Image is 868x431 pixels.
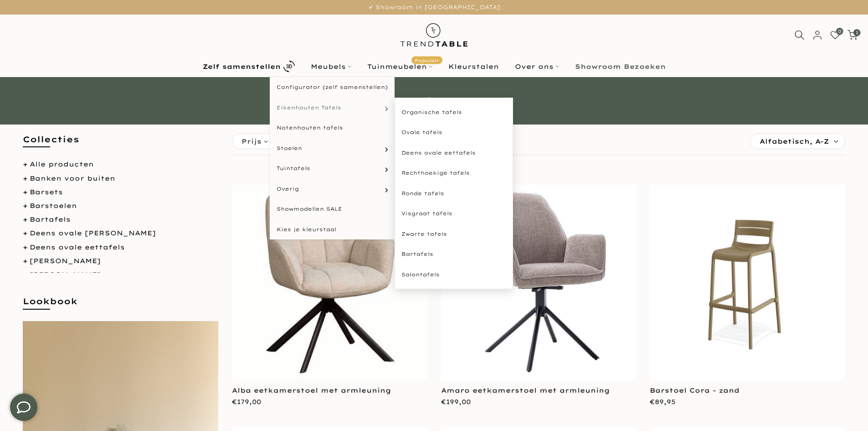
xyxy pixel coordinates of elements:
[395,163,513,183] a: Rechthoekige tafels
[303,61,359,72] a: Meubels
[750,134,845,149] label: Sorteren:Alfabetisch, A-Z
[395,265,513,285] a: Salontafels
[203,63,281,70] b: Zelf samenstellen
[30,160,94,168] a: Alle producten
[30,229,156,237] a: Deens ovale [PERSON_NAME]
[395,203,513,224] a: Visgraat tafels
[277,185,299,193] span: Overig
[650,386,740,395] a: Barstoel Cora - zand
[395,224,513,244] a: Zwarte tafels
[853,29,860,36] span: 1
[11,2,857,12] p: ✔ Showroom in [GEOGRAPHIC_DATA]
[30,270,101,279] a: [PERSON_NAME]
[30,188,63,196] a: Barsets
[232,386,391,395] a: Alba eetkamerstoel met armleuning
[270,199,395,219] a: Showmodellen SALE
[30,257,101,265] a: [PERSON_NAME]
[270,118,395,138] a: Notenhouten tafels
[395,143,513,163] a: Deens ovale eettafels
[1,384,46,430] iframe: toggle-frame
[195,58,303,74] a: Zelf samenstellen
[760,134,829,149] span: Alfabetisch, A-Z
[277,165,310,172] span: Tuintafels
[23,296,218,316] h5: Lookbook
[270,158,395,179] a: Tuintafels
[270,98,395,118] a: Eikenhouten Tafels
[30,215,71,223] a: Bartafels
[395,102,513,123] a: Organische tafels
[395,244,513,265] a: Bartafels
[232,398,261,406] span: €179,00
[359,61,440,72] a: TuinmeubelenPopulair
[270,219,395,240] a: Kies je kleurstaal
[395,122,513,143] a: Ovale tafels
[507,61,567,72] a: Over ons
[441,398,471,406] span: €199,00
[650,398,676,406] span: €89,95
[270,179,395,199] a: Overig
[394,15,474,55] img: trend-table
[441,386,610,395] a: Amaro eetkamerstoel met armleuning
[830,30,840,40] a: 0
[440,61,507,72] a: Kleurstalen
[411,56,442,64] span: Populair
[270,77,395,98] a: Configurator (zelf samenstellen)
[575,63,666,70] b: Showroom Bezoeken
[277,104,341,112] span: Eikenhouten Tafels
[277,145,302,152] span: Stoelen
[270,138,395,159] a: Stoelen
[168,96,701,105] h1: Producten
[395,183,513,204] a: Ronde tafels
[30,174,115,182] a: Banken voor buiten
[23,134,218,154] h5: Collecties
[847,30,858,40] a: 1
[30,202,77,210] a: Barstoelen
[836,28,843,35] span: 0
[567,61,673,72] a: Showroom Bezoeken
[241,136,262,146] span: Prijs
[30,243,125,251] a: Deens ovale eettafels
